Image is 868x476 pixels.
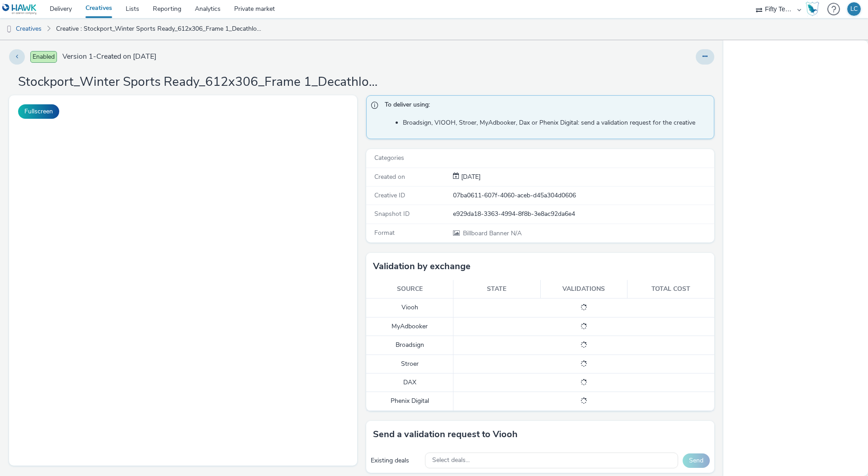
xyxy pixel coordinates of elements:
[366,336,453,355] td: Broadsign
[366,355,453,373] td: Stroer
[850,2,858,16] div: LC
[5,25,14,34] img: dooh
[62,51,156,62] span: Version 1 - Created on [DATE]
[18,104,59,119] button: Fullscreen
[366,317,453,336] td: MyAdbooker
[371,456,420,465] div: Existing deals
[459,173,481,182] div: Creation 08 September 2025, 14:58
[403,118,709,127] li: Broadsign, VIOOH, Stroer, MyAdbooker, Dax or Phenix Digital: send a validation request for the cr...
[463,229,511,238] span: Billboard Banner
[374,173,405,181] span: Created on
[366,392,453,411] td: Phenix Digital
[385,100,705,112] span: To deliver using:
[366,373,453,392] td: DAX
[462,229,522,238] span: N/A
[806,2,819,16] img: Hawk Academy
[366,299,453,317] td: Viooh
[374,154,404,162] span: Categories
[453,210,713,219] div: e929da18-3363-4994-8f8b-3e8ac92da6e4
[459,173,481,181] span: [DATE]
[432,457,470,464] span: Select deals...
[806,2,823,16] a: Hawk Academy
[373,260,471,273] h3: Validation by exchange
[366,280,453,299] th: Source
[540,280,627,299] th: Validations
[2,4,37,15] img: undefined Logo
[683,453,710,468] button: Send
[374,210,410,218] span: Snapshot ID
[18,74,380,91] h1: Stockport_Winter Sports Ready_612x306_Frame 1_Decathlon NLP_[DATE]-[DATE]jpg
[374,229,395,237] span: Format
[627,280,715,299] th: Total cost
[374,191,405,200] span: Creative ID
[52,18,269,40] a: Creative : Stockport_Winter Sports Ready_612x306_Frame 1_Decathlon NLP_[DATE]-[DATE]jpg
[373,428,518,441] h3: Send a validation request to Viooh
[30,51,57,63] span: Enabled
[453,191,713,200] div: 07ba0611-607f-4060-aceb-d45a304d0606
[453,280,541,299] th: State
